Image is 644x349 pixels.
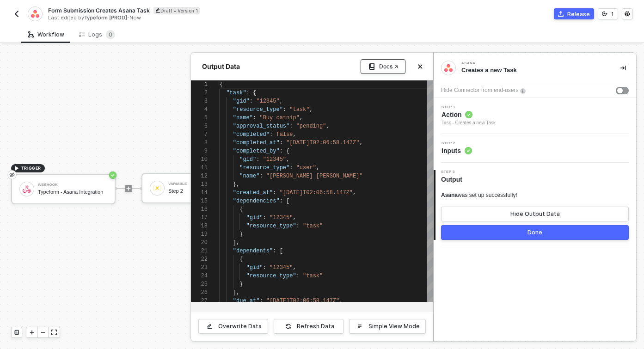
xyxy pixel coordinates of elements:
[296,123,326,129] span: "pending"
[510,210,560,218] div: Hide Output Data
[441,170,466,174] span: Step 3
[239,281,243,288] span: }
[250,98,253,104] span: :
[191,122,208,130] div: 6
[280,140,283,146] span: :
[218,323,262,330] div: Overwrite Data
[198,62,244,71] div: Output Data
[442,105,496,109] span: Step 1
[461,66,606,74] div: Creates a new Task
[239,206,243,213] span: {
[153,7,200,14] div: Draft • Version 1
[434,105,636,127] div: Step 1Action Task - Creates a new Task
[259,173,263,179] span: :
[441,192,458,198] span: Asana
[191,114,208,122] div: 5
[253,115,256,121] span: :
[191,255,208,263] div: 22
[191,197,208,205] div: 15
[293,264,296,271] span: ,
[233,198,280,204] span: "dependencies"
[191,164,208,172] div: 11
[283,106,286,113] span: :
[339,298,343,304] span: ,
[259,115,299,121] span: "Buy catnip"
[434,170,636,240] div: Step 3Output Asanawas set up successfully!Hide Output DataDone
[442,146,472,155] span: Inputs
[263,156,286,163] span: "12345"
[286,148,289,154] span: {
[266,298,339,304] span: "[DATE]T02:06:58.147Z"
[51,330,57,335] span: icon-expand
[48,6,150,14] span: Form Submission Creates Asana Task
[191,189,208,197] div: 14
[602,11,607,17] span: icon-versioning
[461,61,600,65] div: Asana
[554,8,594,19] button: Release
[368,323,420,330] div: Simple View Mode
[286,156,289,163] span: ,
[226,90,246,96] span: "task"
[297,323,334,330] div: Refresh Data
[191,272,208,280] div: 24
[280,248,283,254] span: [
[191,97,208,105] div: 3
[359,140,362,146] span: ,
[31,10,39,18] img: integration-icon
[303,273,323,279] span: "task"
[233,106,283,113] span: "resource_type"
[379,63,398,70] div: Docs ↗
[246,264,263,271] span: "gid"
[296,223,300,229] span: :
[598,8,618,19] button: 1
[246,223,296,229] span: "resource_type"
[191,239,208,247] div: 20
[434,141,636,155] div: Step 2Inputs
[246,214,263,221] span: "gid"
[191,130,208,139] div: 7
[191,105,208,114] div: 4
[527,229,542,236] div: Done
[296,273,300,279] span: :
[296,165,316,171] span: "user"
[303,223,323,229] span: "task"
[233,148,280,154] span: "completed_by"
[256,98,279,104] span: "12345"
[191,205,208,214] div: 16
[286,198,289,204] span: [
[233,239,239,246] span: ],
[191,222,208,230] div: 18
[289,165,293,171] span: :
[13,10,20,18] img: back
[415,61,426,72] button: Close
[233,181,239,188] span: },
[239,231,243,238] span: }
[246,273,296,279] span: "resource_type"
[441,175,466,184] span: Output
[442,141,472,145] span: Step 2
[191,147,208,155] div: 9
[349,319,426,334] button: Simple View Mode
[263,264,266,271] span: :
[280,98,283,104] span: ,
[239,165,289,171] span: "resource_type"
[29,330,35,335] span: icon-play
[273,248,276,254] span: :
[280,190,353,196] span: "[DATE]T02:06:58.147Z"
[361,59,405,74] a: Docs ↗
[155,8,160,13] span: icon-edit
[191,280,208,288] div: 25
[289,123,293,129] span: :
[259,298,263,304] span: :
[417,64,423,69] span: icon-close
[441,86,518,95] div: Hide Connector from end-users
[40,330,46,335] span: icon-minus
[191,89,208,97] div: 2
[84,14,127,21] span: Typeform [PROD]
[270,214,293,221] span: "12345"
[220,80,220,89] textarea: Editor content;Press Alt+F1 for Accessibility Options.
[441,207,629,221] button: Hide Output Data
[191,172,208,180] div: 12
[263,214,266,221] span: :
[198,319,268,334] button: Overwrite Data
